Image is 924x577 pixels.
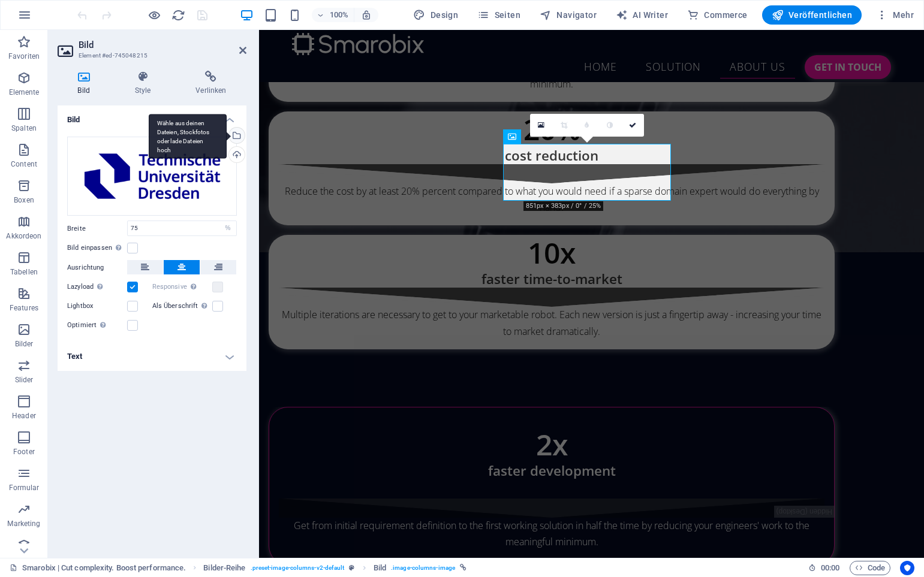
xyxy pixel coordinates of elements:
[14,195,34,205] p: Boxen
[147,8,161,22] button: Klicke hier, um den Vorschau-Modus zu verlassen
[762,5,862,25] button: Veröffentlichen
[829,563,831,572] span: :
[13,447,35,457] p: Footer
[11,159,37,169] p: Content
[530,114,553,137] a: Wähle aus deinen Dateien, Stockfotos oder lade Dateien hoch
[821,561,839,575] span: 00 00
[67,299,127,313] label: Lightbox
[772,9,852,21] span: Veröffentlichen
[8,52,40,61] p: Favoriten
[152,280,212,294] label: Responsive
[149,114,227,159] div: Wähle aus deinen Dateien, Stockfotos oder lade Dateien hoch
[7,519,40,528] p: Marketing
[58,342,246,371] h4: Text
[900,561,914,575] button: Usercentrics
[10,561,186,575] a: Klick, um Auswahl aufzuheben. Doppelklick öffnet Seitenverwaltung
[203,561,245,575] span: Klick zum Auswählen. Doppelklick zum Bearbeiten
[871,5,919,25] button: Mehr
[67,318,127,333] label: Optimiert
[11,123,37,133] p: Spalten
[374,561,386,575] span: Klick zum Auswählen. Doppelklick zum Bearbeiten
[472,5,525,25] button: Seiten
[171,8,185,22] button: reload
[598,114,621,137] a: Graustufen
[312,8,354,22] button: 100%
[6,231,41,241] p: Akkordeon
[79,50,222,61] h3: Element #ed-745048215
[330,8,349,22] h6: 100%
[850,561,890,575] button: Code
[808,561,840,575] h6: Session-Zeit
[553,114,576,137] a: Ausschneide-Modus
[621,114,644,137] a: Bestätigen ( Strg ⏎ )
[349,564,354,571] i: Dieses Element ist ein anpassbares Preset
[176,71,246,96] h4: Verlinken
[682,5,753,25] button: Commerce
[228,127,245,144] a: Wähle aus deinen Dateien, Stockfotos oder lade Dateien hoch
[79,40,246,50] h2: Bild
[203,561,466,575] nav: breadcrumb
[58,105,246,127] h4: Bild
[408,5,463,25] div: Design (Strg+Alt+Y)
[67,241,127,255] label: Bild einpassen
[67,137,237,216] div: TUD_Logos_final_RGB_TUD_Logo_horizontal_blau_de-8tqRioeCykC3UPe2sDRFuA.png
[408,5,463,25] button: Design
[10,303,38,313] p: Features
[9,87,40,97] p: Elemente
[611,5,673,25] button: AI Writer
[460,564,466,571] i: Element ist verlinkt
[687,9,748,21] span: Commerce
[876,9,914,21] span: Mehr
[171,8,185,22] i: Seite neu laden
[413,9,458,21] span: Design
[152,299,212,313] label: Als Überschrift
[616,9,668,21] span: AI Writer
[9,483,40,493] p: Formular
[10,267,38,277] p: Tabellen
[855,561,885,575] span: Code
[115,71,176,96] h4: Style
[58,71,115,96] h4: Bild
[576,114,598,137] a: Weichzeichnen
[477,9,520,21] span: Seiten
[67,225,127,232] label: Breite
[15,375,34,385] p: Slider
[361,10,372,20] i: Bei Größenänderung Zoomstufe automatisch an das gewählte Gerät anpassen.
[67,261,127,275] label: Ausrichtung
[12,411,36,421] p: Header
[540,9,597,21] span: Navigator
[391,561,455,575] span: . image-columns-image
[15,339,34,349] p: Bilder
[67,280,127,294] label: Lazyload
[535,5,601,25] button: Navigator
[251,561,345,575] span: . preset-image-columns-v2-default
